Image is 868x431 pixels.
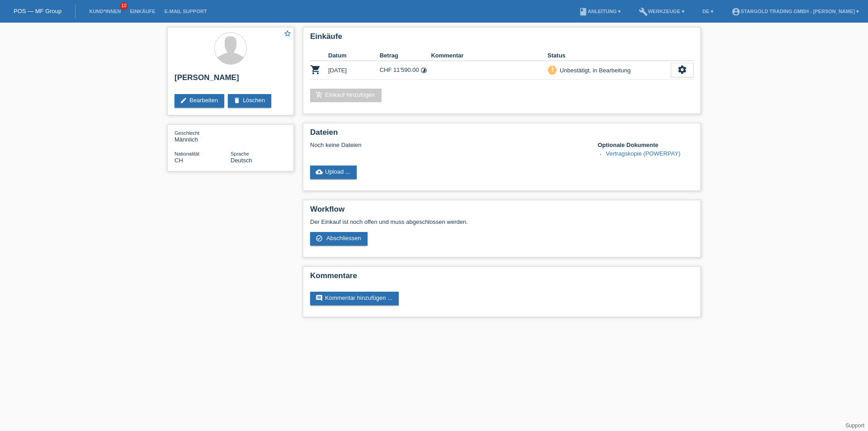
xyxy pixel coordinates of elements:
h2: Dateien [310,128,693,142]
a: deleteLöschen [228,94,271,108]
span: Deutsch [231,157,252,164]
p: Der Einkauf ist noch offen und muss abgeschlossen werden. [310,218,693,225]
a: buildWerkzeuge ▾ [634,9,689,14]
i: settings [677,65,687,75]
span: Nationalität [175,151,199,156]
a: bookAnleitung ▾ [574,9,625,14]
a: account_circleStargold Trading GmbH - [PERSON_NAME] ▾ [727,9,863,14]
h4: Optionale Dokumente [598,142,693,148]
a: POS — MF Group [14,8,61,14]
i: comment [316,294,323,302]
td: [DATE] [328,61,380,80]
a: DE ▾ [698,9,718,14]
a: Kund*innen [85,9,125,14]
a: Vertragskopie (POWERPAY) [606,150,680,157]
i: account_circle [731,7,741,16]
span: Sprache [231,151,249,156]
th: Datum [328,50,380,61]
h2: [PERSON_NAME] [175,73,287,87]
i: build [639,7,648,16]
th: Status [547,50,671,61]
div: Unbestätigt, in Bearbeitung [557,66,631,75]
span: Abschliessen [326,235,361,242]
i: cloud_upload [316,168,323,175]
a: check_circle_outline Abschliessen [310,232,368,246]
a: add_shopping_cartEinkauf hinzufügen [310,89,382,102]
span: 10 [120,2,128,10]
a: editBearbeiten [175,94,224,108]
i: POSP00028632 [310,64,321,75]
h2: Workflow [310,205,693,218]
a: star_border [283,29,292,39]
i: star_border [283,29,292,38]
i: Fixe Raten (48 Raten) [420,67,427,74]
th: Betrag [380,50,431,61]
div: Männlich [175,129,231,143]
h2: Einkäufe [310,32,693,46]
span: Geschlecht [175,130,199,136]
i: check_circle_outline [316,235,323,242]
a: commentKommentar hinzufügen ... [310,292,399,305]
i: book [579,7,588,16]
a: cloud_uploadUpload ... [310,166,357,179]
a: E-Mail Support [160,9,212,14]
td: CHF 11'590.00 [380,61,431,80]
h2: Kommentare [310,271,693,285]
i: add_shopping_cart [316,91,323,99]
a: Support [845,422,864,429]
div: Noch keine Dateien [310,142,586,148]
th: Kommentar [431,50,547,61]
span: Schweiz [175,157,183,164]
a: Einkäufe [125,9,160,14]
i: delete [233,97,241,104]
i: edit [180,97,187,104]
i: priority_high [549,66,556,73]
